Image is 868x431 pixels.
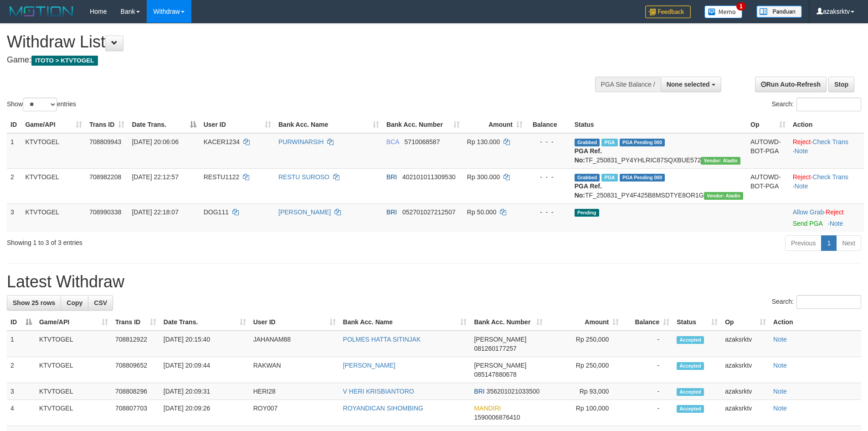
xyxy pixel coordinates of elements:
a: [PERSON_NAME] [278,208,331,216]
a: Reject [793,173,811,181]
a: Previous [785,235,822,251]
div: - - - [530,208,567,217]
img: MOTION_logo.png [7,5,76,18]
span: Grabbed [575,174,600,182]
th: Amount: activate to sort column ascending [546,314,622,331]
button: None selected [661,77,721,92]
a: Run Auto-Refresh [755,77,827,92]
span: Vendor URL: https://payment4.1velocity.biz [704,192,743,200]
span: Copy 085147880678 to clipboard [474,371,516,378]
td: · · [789,168,864,203]
th: Action [789,116,864,133]
span: Copy 402101011309530 to clipboard [402,173,456,181]
a: 1 [821,235,837,251]
td: 2 [7,357,36,383]
td: JAHANAM88 [250,331,339,357]
span: [PERSON_NAME] [474,362,526,369]
td: 3 [7,203,21,232]
span: Copy 052701027212507 to clipboard [402,208,456,216]
td: 1 [7,331,36,357]
td: 708807703 [112,400,160,426]
td: Rp 93,000 [546,383,622,400]
label: Show entries [7,98,76,111]
span: Copy 081260177257 to clipboard [474,345,516,352]
td: [DATE] 20:15:40 [160,331,250,357]
th: Trans ID: activate to sort column ascending [86,116,128,133]
td: Rp 250,000 [546,331,622,357]
h1: Latest Withdraw [7,273,861,291]
a: PURWINARSIH [278,138,324,145]
td: - [622,400,673,426]
td: - [622,357,673,383]
td: 1 [7,133,21,169]
a: Note [795,182,808,190]
div: - - - [530,137,567,146]
a: Copy [61,295,88,311]
th: Game/API: activate to sort column ascending [36,314,112,331]
th: Trans ID: activate to sort column ascending [112,314,160,331]
span: BRI [386,208,397,216]
span: · [793,208,826,216]
a: Note [773,405,787,412]
td: [DATE] 20:09:26 [160,400,250,426]
th: User ID: activate to sort column ascending [200,116,275,133]
span: ITOTO > KTVTOGEL [31,56,98,66]
td: KTVTOGEL [36,400,112,426]
td: KTVTOGEL [36,331,112,357]
img: panduan.png [756,5,802,18]
a: RESTU SUROSO [278,173,329,181]
span: CSV [94,299,107,306]
span: None selected [667,81,710,88]
a: Check Trans [812,138,848,145]
td: TF_250831_PY4YHLRIC87SQXBUE572 [571,133,747,169]
span: RESTU1122 [204,173,240,181]
td: KTVTOGEL [36,357,112,383]
th: Status [571,116,747,133]
span: Copy 1590006876410 to clipboard [474,414,520,421]
span: Marked by azaksrktv [601,139,617,146]
span: Pending [575,209,599,217]
div: PGA Site Balance / [595,77,661,92]
td: azaksrktv [721,357,770,383]
a: Note [773,388,787,395]
span: BRI [474,388,484,395]
span: Marked by azaksrktv [601,174,617,182]
span: BCA [386,138,399,145]
span: PGA Pending [620,174,665,182]
span: Accepted [677,336,704,344]
input: Search: [796,295,861,309]
span: Accepted [677,405,704,413]
th: Bank Acc. Name: activate to sort column ascending [275,116,383,133]
img: Feedback.jpg [645,5,691,18]
td: [DATE] 20:09:31 [160,383,250,400]
img: Button%20Memo.svg [704,5,743,18]
span: 708990338 [89,208,121,216]
label: Search: [772,295,861,309]
td: - [622,331,673,357]
span: [DATE] 22:18:07 [132,208,178,216]
a: Note [795,147,808,155]
span: BRI [386,173,397,181]
th: Balance [526,116,571,133]
td: AUTOWD-BOT-PGA [747,168,789,203]
td: - [622,383,673,400]
span: Show 25 rows [13,299,55,306]
div: - - - [530,172,567,182]
span: Rp 300.000 [467,173,500,181]
th: Balance: activate to sort column ascending [622,314,673,331]
input: Search: [796,98,861,111]
td: ROY007 [250,400,339,426]
a: Note [773,362,787,369]
th: ID [7,116,21,133]
td: TF_250831_PY4F425B8MSDTYE8OR1G [571,168,747,203]
h4: Game: [7,56,570,65]
span: [DATE] 22:12:57 [132,173,178,181]
label: Search: [772,98,861,111]
span: Accepted [677,388,704,396]
b: PGA Ref. No: [575,147,602,164]
td: 708808296 [112,383,160,400]
th: Op: activate to sort column ascending [747,116,789,133]
span: Copy 5710068587 to clipboard [405,138,440,145]
th: Game/API: activate to sort column ascending [21,116,86,133]
span: [PERSON_NAME] [474,336,526,343]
